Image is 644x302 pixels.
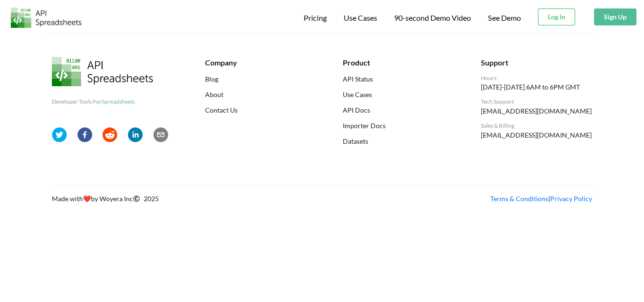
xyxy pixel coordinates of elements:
a: Terms & Conditions [490,195,548,203]
img: API Spreadsheets Logo [52,57,153,86]
a: [EMAIL_ADDRESS][DOMAIN_NAME] [481,107,592,115]
span: Pricing [304,13,327,22]
div: Sales & Billing [481,122,593,130]
span: heart emoji [83,195,91,203]
a: [EMAIL_ADDRESS][DOMAIN_NAME] [481,131,592,139]
div: Product [343,57,454,68]
div: Hours [481,74,593,82]
a: Use Cases [343,90,454,99]
a: Blog [205,74,317,84]
button: reddit [102,127,117,145]
button: facebook [77,127,92,145]
span: Spreadsheets [102,98,135,105]
a: About [205,90,317,99]
span: 90-second Demo Video [394,14,471,22]
button: linkedin [128,127,143,145]
span: Use Cases [344,13,377,22]
a: Contact Us [205,105,317,115]
span: 2025 [133,195,159,203]
img: Logo.png [11,8,82,28]
p: [DATE]-[DATE] 6AM to 6PM GMT [481,82,593,92]
div: Made with by Woyera Inc [52,194,322,204]
a: Datasets [343,136,454,146]
div: Tech Support [481,98,593,106]
div: Support [481,57,593,68]
button: twitter [52,127,67,145]
button: Log In [538,8,575,25]
span: | [490,195,592,203]
a: Privacy Policy [550,195,592,203]
a: API Docs [343,105,454,115]
a: See Demo [488,13,521,23]
div: Company [205,57,317,68]
a: Importer Docs [343,121,454,131]
span: Developer Tools For [52,98,135,105]
button: Sign Up [594,8,636,25]
a: API Status [343,74,454,84]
